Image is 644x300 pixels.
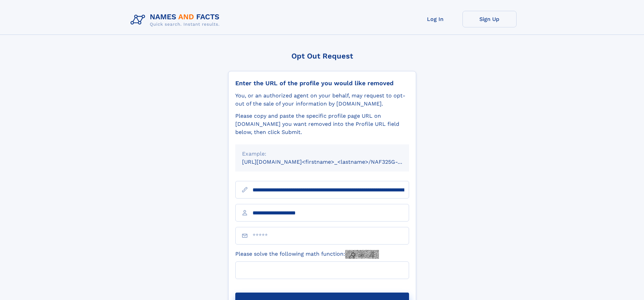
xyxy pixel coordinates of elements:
[235,250,379,259] label: Please solve the following math function:
[228,52,416,60] div: Opt Out Request
[128,11,225,29] img: Logo Names and Facts
[242,150,402,158] div: Example:
[242,159,422,165] small: [URL][DOMAIN_NAME]<firstname>_<lastname>/NAF325G-xxxxxxxx
[235,92,409,108] div: You, or an authorized agent on your behalf, may request to opt-out of the sale of your informatio...
[235,112,409,136] div: Please copy and paste the specific profile page URL on [DOMAIN_NAME] you want removed into the Pr...
[408,11,462,27] a: Log In
[462,11,517,27] a: Sign Up
[235,79,409,87] div: Enter the URL of the profile you would like removed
